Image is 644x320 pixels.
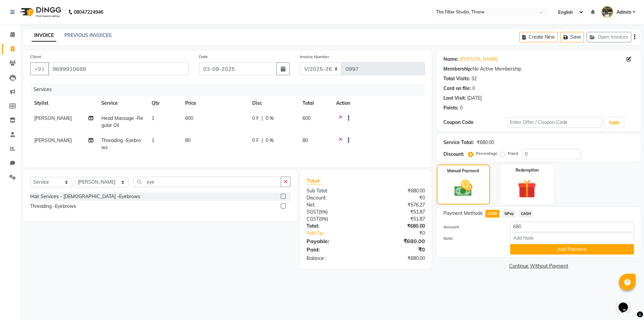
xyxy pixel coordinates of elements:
[302,230,376,237] a: Add Tip
[516,167,539,173] label: Redemption
[303,137,308,143] span: 80
[447,168,479,174] label: Manual Payment
[252,115,259,122] span: 0 F
[262,137,263,144] span: |
[443,104,459,111] div: Points:
[101,115,143,128] span: Head Massage -Regular Oil
[510,222,634,232] input: Amount
[262,115,263,122] span: |
[449,178,478,198] img: _cash.svg
[467,95,482,102] div: [DATE]
[443,210,483,217] span: Payment Methods
[438,235,505,241] label: Note:
[472,85,475,92] div: 0
[519,210,533,218] span: CASH
[34,137,72,143] span: [PERSON_NAME]
[443,65,473,73] div: Membership:
[307,177,322,184] span: Total
[587,32,631,42] button: Open Invoices
[101,137,141,150] span: Threading -Eyebrows
[366,216,430,223] div: ₹51.87
[302,194,366,201] div: Discount:
[443,85,471,92] div: Card on file:
[302,255,366,262] div: Balance :
[443,139,474,146] div: Service Total:
[605,118,624,128] button: Apply
[471,75,477,82] div: 32
[320,216,327,222] span: 9%
[300,54,329,60] label: Invoice Number
[616,9,631,16] span: Admin
[30,203,76,210] div: Threading -Eyebrows
[30,193,140,200] div: Hair Services - [DEMOGRAPHIC_DATA] -Eyebrows
[460,56,497,63] a: [PERSON_NAME]
[460,104,463,111] div: 0
[502,210,516,218] span: GPay
[266,137,274,144] span: 0 %
[302,187,366,194] div: Sub Total:
[302,245,366,254] div: Paid:
[185,115,193,121] span: 600
[30,54,41,60] label: Client
[366,187,430,194] div: ₹680.00
[366,245,430,254] div: ₹0
[48,62,189,75] input: Search by Name/Mobile/Email/Code
[477,139,494,146] div: ₹680.00
[248,96,299,111] th: Disc
[302,223,366,230] div: Total:
[32,30,56,42] a: INVOICE
[302,216,366,223] div: ( )
[302,201,366,209] div: Net:
[443,95,466,102] div: Last Visit:
[560,32,584,42] button: Save
[366,223,430,230] div: ₹680.00
[512,177,542,200] img: _gift.svg
[366,194,430,201] div: ₹0
[376,230,430,237] div: ₹0
[266,115,274,122] span: 0 %
[320,209,326,215] span: 9%
[148,96,181,111] th: Qty
[438,263,639,270] a: Continue Without Payment
[181,96,248,111] th: Price
[97,96,148,111] th: Service
[152,115,154,121] span: 1
[485,210,500,218] span: CARD
[302,237,366,245] div: Payable:
[303,115,311,121] span: 600
[443,56,459,63] div: Name:
[476,150,497,156] label: Percentage
[366,255,430,262] div: ₹680.00
[438,224,505,230] label: Amount:
[332,96,425,111] th: Action
[133,177,281,187] input: Search or Scan
[64,32,112,38] a: PREVIOUS INVOICES
[74,3,103,21] b: 08047224946
[601,6,613,18] img: Admin
[185,137,191,143] span: 80
[510,233,634,243] input: Add Note
[616,293,637,313] iframe: chat widget
[302,209,366,216] div: ( )
[17,3,63,21] img: logo
[443,119,507,126] div: Coupon Code
[443,151,464,158] div: Discount:
[507,117,602,128] input: Enter Offer / Coupon Code
[199,54,208,60] label: Date
[510,244,634,255] button: Add Payment
[152,137,154,143] span: 1
[443,65,634,73] div: No Active Membership
[30,96,97,111] th: Stylist
[307,209,319,215] span: SGST
[519,32,558,42] button: Create New
[31,83,430,96] div: Services
[30,62,49,75] button: +91
[366,209,430,216] div: ₹51.87
[34,115,72,121] span: [PERSON_NAME]
[508,150,518,156] label: Fixed
[366,237,430,245] div: ₹680.00
[443,75,470,82] div: Total Visits:
[366,201,430,209] div: ₹576.27
[299,96,332,111] th: Total
[252,137,259,144] span: 0 F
